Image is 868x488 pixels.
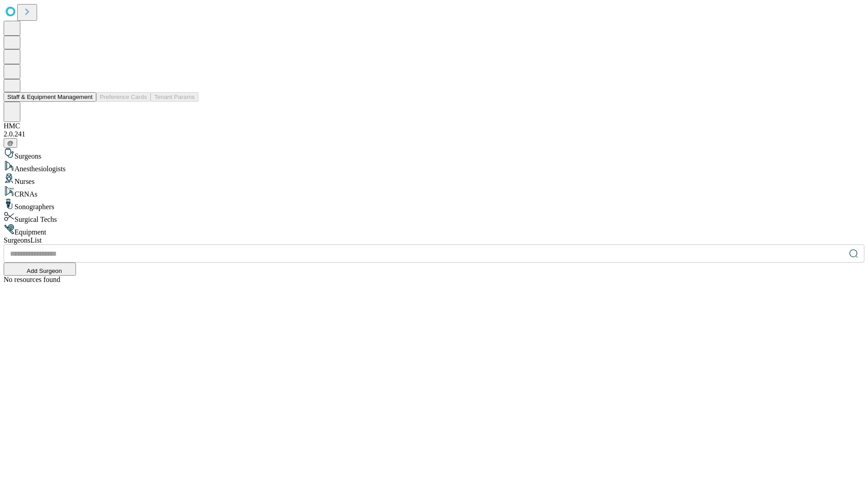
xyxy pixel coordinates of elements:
[151,92,198,102] button: Tenant Params
[27,267,62,274] span: Add Surgeon
[4,173,864,186] div: Nurses
[4,198,864,211] div: Sonographers
[4,236,864,244] div: Surgeons List
[4,130,864,138] div: 2.0.241
[4,138,17,148] button: @
[4,160,864,173] div: Anesthesiologists
[4,263,76,276] button: Add Surgeon
[4,122,864,130] div: HMC
[4,186,864,198] div: CRNAs
[4,224,864,236] div: Equipment
[4,148,864,160] div: Surgeons
[4,276,864,284] div: No resources found
[96,92,151,102] button: Preference Cards
[4,92,96,102] button: Staff & Equipment Management
[7,140,14,146] span: @
[4,211,864,224] div: Surgical Techs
